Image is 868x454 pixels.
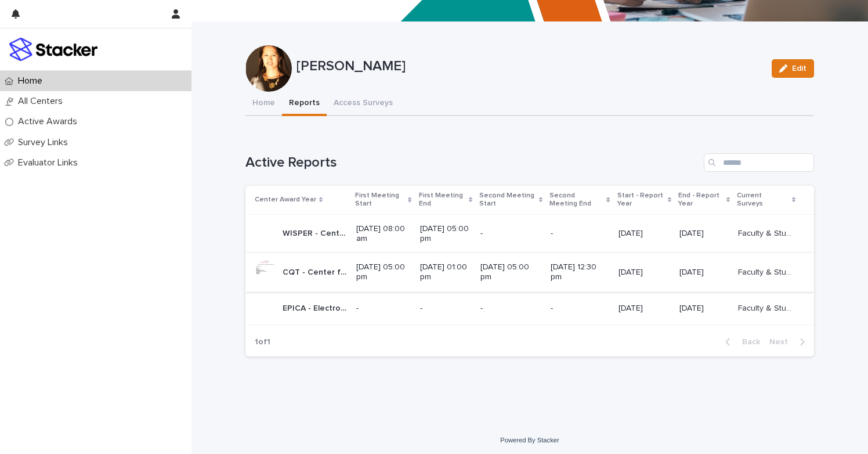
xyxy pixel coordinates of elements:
[479,189,536,211] p: Second Meeting Start
[283,301,349,314] p: EPICA - Electronic-Photonic Integrated Circuits for Aerospace - Phase 1
[13,116,86,127] p: Active Awards
[245,253,814,292] tr: CQT - Center for Quantum Technologies - Phase 1CQT - Center for Quantum Technologies - Phase 1 [D...
[245,291,814,325] tr: EPICA - Electronic-Photonic Integrated Circuits for Aerospace - Phase 1EPICA - Electronic-Photoni...
[617,189,665,211] p: Start - Report Year
[619,304,671,314] p: [DATE]
[13,157,87,168] p: Evaluator Links
[283,265,349,278] p: CQT - Center for Quantum Technologies - Phase 1
[480,229,541,239] p: -
[327,92,400,116] button: Access Surveys
[13,75,52,87] p: Home
[255,193,316,206] p: Center Award Year
[792,64,806,73] span: Edit
[679,268,729,278] p: [DATE]
[549,189,603,211] p: Second Meeting End
[420,224,471,244] p: [DATE] 05:00 pm
[716,337,765,347] button: Back
[738,265,798,278] p: Faculty & Student Surveys
[13,137,77,148] p: Survey Links
[735,338,760,346] span: Back
[245,214,814,253] tr: WISPER - Center for Wireless Innovation towards Secure, Pervasive, Efficient and Resilient Next G...
[679,229,729,239] p: [DATE]
[679,304,729,314] p: [DATE]
[420,304,471,314] p: -
[704,153,814,172] input: Search
[356,262,410,282] p: [DATE] 05:00 pm
[769,338,795,346] span: Next
[551,304,609,314] p: -
[551,229,609,239] p: -
[738,301,798,314] p: Faculty & Student Surveys
[480,262,541,282] p: [DATE] 05:00 pm
[355,189,405,211] p: First Meeting Start
[356,224,410,244] p: [DATE] 08:00 am
[619,229,671,239] p: [DATE]
[356,304,410,314] p: -
[245,92,282,116] button: Home
[765,337,814,347] button: Next
[738,226,798,239] p: Faculty & Student Surveys
[419,189,466,211] p: First Meeting End
[678,189,723,211] p: End - Report Year
[420,262,471,282] p: [DATE] 01:00 pm
[619,268,671,278] p: [DATE]
[296,58,762,75] p: [PERSON_NAME]
[772,59,814,78] button: Edit
[9,38,97,61] img: stacker-logo-colour.png
[283,226,349,239] p: WISPER - Center for Wireless Innovation towards Secure, Pervasive, Efficient and Resilient Next G...
[480,304,541,314] p: -
[13,96,72,107] p: All Centers
[737,189,789,211] p: Current Surveys
[245,154,699,171] h1: Active Reports
[500,437,559,444] a: Powered By Stacker
[282,92,327,116] button: Reports
[245,328,280,356] p: 1 of 1
[551,262,609,282] p: [DATE] 12:30 pm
